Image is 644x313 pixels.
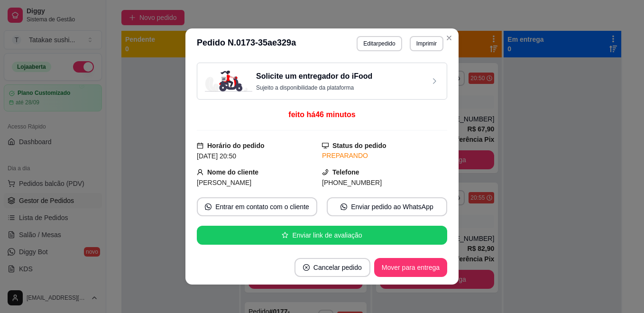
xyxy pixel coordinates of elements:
[410,36,443,51] button: Imprimir
[322,179,382,186] span: [PHONE_NUMBER]
[282,232,288,239] span: star
[288,110,355,119] span: feito há 46 minutos
[357,36,402,51] button: Editarpedido
[207,142,265,149] strong: Horário do pedido
[340,203,347,210] span: whats-app
[197,197,317,216] button: whats-appEntrar em contato com o cliente
[197,169,203,175] span: user
[205,203,212,210] span: whats-app
[207,168,258,176] strong: Nome do cliente
[332,168,359,176] strong: Telefone
[322,169,329,175] span: phone
[197,36,296,51] h3: Pedido N. 0173-35ae329a
[197,179,251,186] span: [PERSON_NAME]
[197,152,236,160] span: [DATE] 20:50
[197,142,203,149] span: calendar
[327,197,447,216] button: whats-appEnviar pedido ao WhatsApp
[294,258,370,277] button: close-circleCancelar pedido
[374,258,447,277] button: Mover para entrega
[322,151,447,161] div: PREPARANDO
[322,142,329,149] span: desktop
[205,71,252,92] img: delivery-image
[256,84,372,92] p: Sujeito a disponibilidade da plataforma
[442,30,457,46] button: Close
[197,226,447,245] button: starEnviar link de avaliação
[303,264,310,271] span: close-circle
[256,71,372,82] h3: Solicite um entregador do iFood
[332,142,386,149] strong: Status do pedido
